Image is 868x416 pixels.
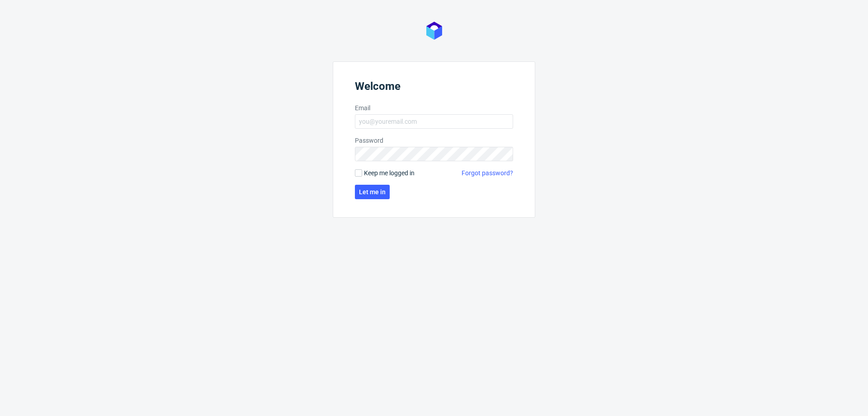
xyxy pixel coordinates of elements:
button: Let me in [355,185,390,199]
label: Password [355,136,513,145]
label: Email [355,103,513,112]
span: Let me in [359,189,386,195]
span: Keep me logged in [364,168,415,178]
header: Welcome [355,80,513,96]
input: you@youremail.com [355,114,513,129]
a: Forgot password? [462,168,513,178]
